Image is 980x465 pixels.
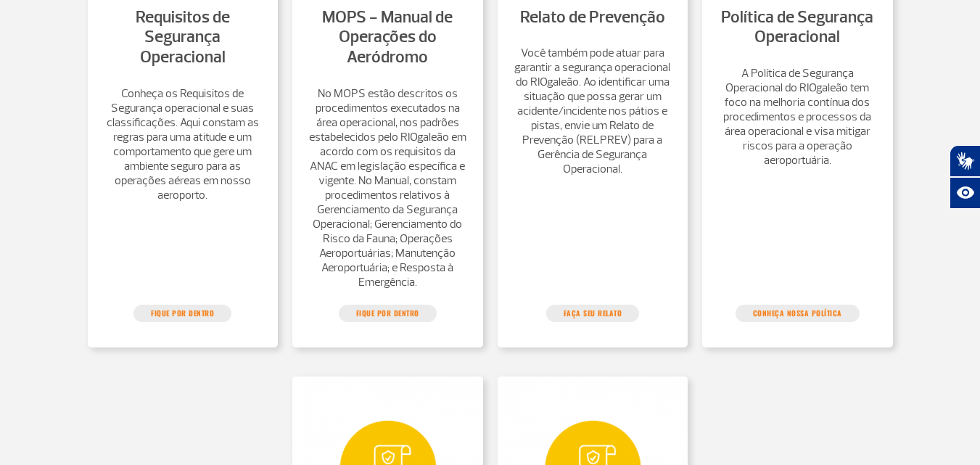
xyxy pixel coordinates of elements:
a: FIQUE POR DENTRO [133,305,231,322]
a: Relato de Prevenção [520,7,665,28]
a: Você também pode atuar para garantir a segurança operacional do RIOgaleão. Ao identificar uma sit... [512,46,674,176]
a: MOPS - Manual de Operações do Aeródromo [322,7,453,67]
a: Faça seu relato [546,305,640,322]
button: Abrir tradutor de língua de sinais. [950,145,980,177]
a: Requisitos de Segurança Operacional [136,7,230,67]
div: Plugin de acessibilidade da Hand Talk. [950,145,980,209]
a: FIQUE POR DENTRO [339,305,437,322]
a: No MOPS estão descritos os procedimentos executados na área operacional, nos padrões estabelecido... [307,86,469,289]
a: Conheça os Requisitos de Segurança operacional e suas classificações. Aqui constam as regras para... [102,86,264,202]
a: A Política de Segurança Operacional do RIOgaleão tem foco na melhoria contínua dos procedimentos ... [717,66,878,168]
a: Política de Segurança Operacional [721,7,873,48]
button: Abrir recursos assistivos. [950,177,980,209]
a: CONHEÇA NOSSA POLÍTICA [736,305,860,322]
